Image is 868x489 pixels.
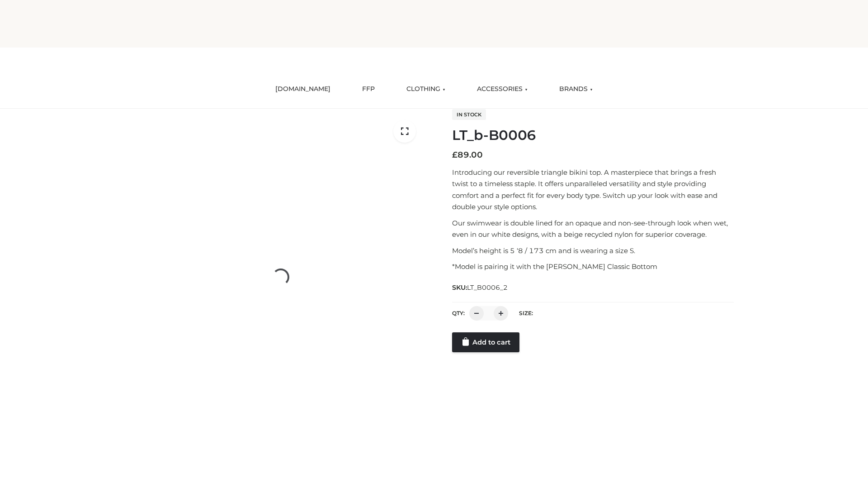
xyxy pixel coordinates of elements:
p: Our swimwear is double lined for an opaque and non-see-through look when wet, even in our white d... [452,217,734,240]
p: Model’s height is 5 ‘8 / 173 cm and is wearing a size S. [452,245,734,257]
p: *Model is pairing it with the [PERSON_NAME] Classic Bottom [452,261,734,273]
p: Introducing our reversible triangle bikini top. A masterpiece that brings a fresh twist to a time... [452,167,734,213]
span: SKU: [452,282,509,293]
a: CLOTHING [400,79,452,99]
span: In stock [452,109,486,120]
h1: LT_b-B0006 [452,127,734,144]
label: Size: [519,310,533,316]
a: [DOMAIN_NAME] [269,79,337,99]
span: LT_B0006_2 [467,283,508,292]
a: FFP [355,79,382,99]
label: QTY: [452,310,465,316]
span: £ [452,150,458,160]
bdi: 89.00 [452,150,483,160]
a: Add to cart [452,332,519,352]
a: BRANDS [552,79,599,99]
a: ACCESSORIES [470,79,534,99]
